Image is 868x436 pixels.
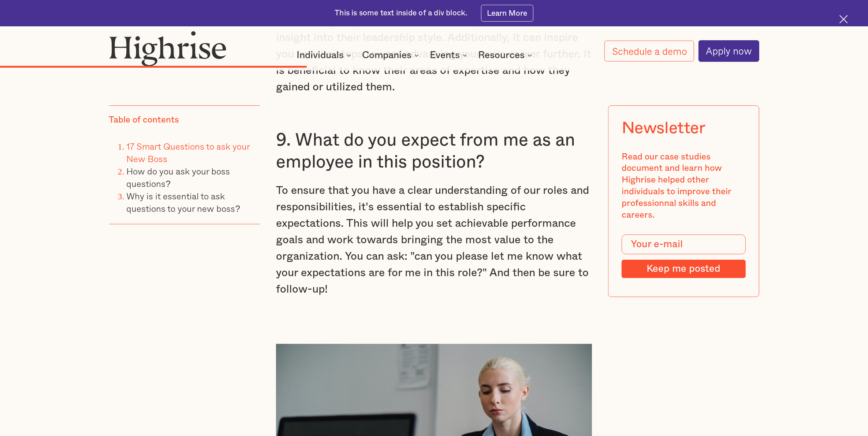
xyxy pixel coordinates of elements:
div: Individuals [297,51,353,60]
a: Why is it essential to ask questions to your new boss? [127,189,240,215]
div: Resources [478,51,534,60]
div: Resources [478,51,525,60]
a: Learn More [481,5,533,21]
div: Table of contents [109,114,179,126]
p: To ensure that you have a clear understanding of our roles and responsibilities, it's essential t... [276,183,592,298]
img: Cross icon [839,15,848,23]
a: Schedule a demo [604,41,694,62]
form: Modal Form [622,234,746,278]
div: Read our case studies document and learn how Highrise helped other individuals to improve their p... [622,151,746,221]
div: Individuals [297,51,344,60]
input: Keep me posted [622,260,746,278]
input: Your e-mail [622,234,746,254]
div: Events [430,51,469,60]
a: How do you ask your boss questions? [127,164,230,190]
div: Companies [362,51,421,60]
h3: 9. What do you expect from me as an employee in this position? [276,129,592,173]
div: This is some text inside of a div block. [335,8,467,19]
a: 17 Smart Questions to ask your New Boss [127,139,250,165]
div: Companies [362,51,411,60]
img: Highrise logo [109,31,227,66]
div: Events [430,51,460,60]
div: Newsletter [622,119,705,138]
a: Apply now [699,40,759,61]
